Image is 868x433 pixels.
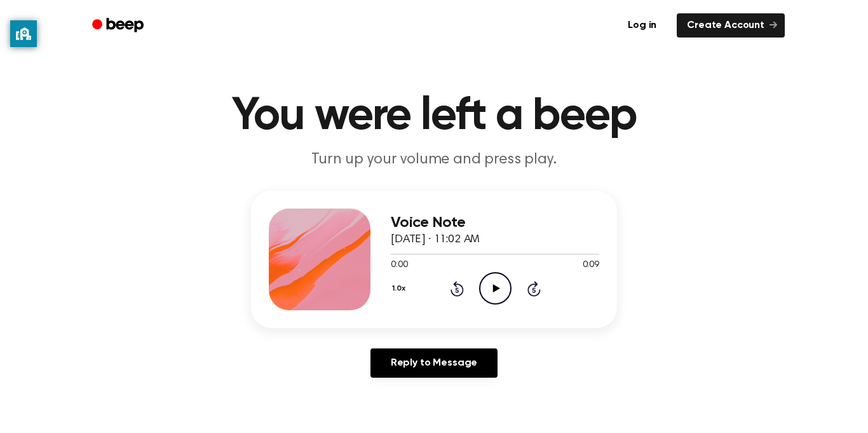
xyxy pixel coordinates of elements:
span: 0:09 [583,259,599,272]
span: 0:00 [391,259,407,272]
h3: Voice Note [391,214,599,231]
a: Beep [83,13,155,38]
a: Create Account [677,13,785,38]
h1: You were left a beep [109,93,759,139]
p: Turn up your volume and press play. [190,149,678,170]
button: privacy banner [10,20,37,47]
button: 1.0x [391,278,410,299]
a: Reply to Message [370,348,498,378]
span: [DATE] · 11:02 AM [391,234,480,245]
a: Log in [615,11,669,40]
